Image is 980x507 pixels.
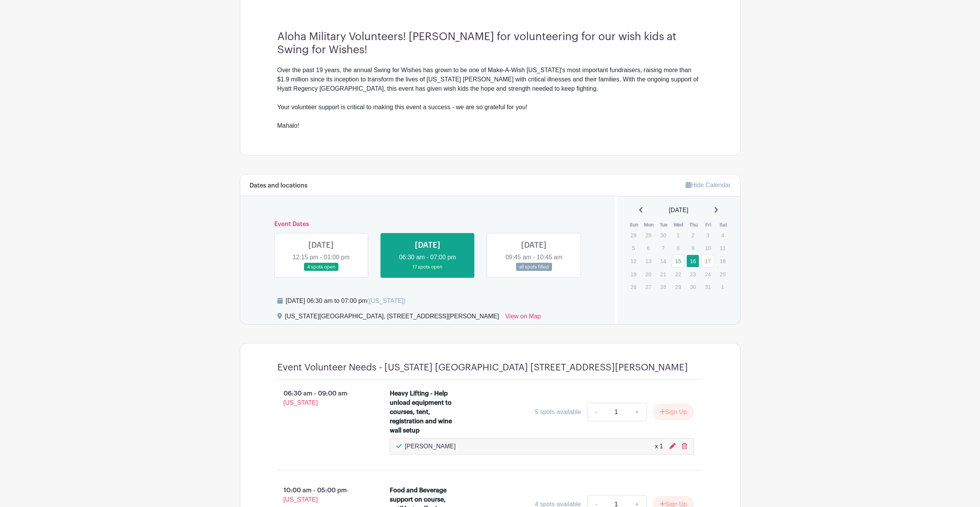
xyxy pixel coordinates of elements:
p: 10 [701,242,714,254]
p: 13 [642,255,655,267]
h6: Event Dates [268,221,588,228]
th: Fri [701,221,716,229]
p: 20 [642,268,655,280]
h3: Aloha Military Volunteers! [PERSON_NAME] for volunteering for our wish kids at Swing for Wishes! [277,30,703,56]
a: Hide Calendar [686,182,730,188]
th: Thu [686,221,701,229]
button: Sign Up [653,404,694,420]
div: Over the past 19 years, the annual Swing for Wishes has grown to be one of Make-A-Wish [US_STATE]... [277,66,703,130]
a: 16 [686,255,699,267]
p: 5 [627,242,640,254]
p: 30 [657,229,669,241]
a: + [627,403,647,421]
th: Sat [716,221,731,229]
div: [US_STATE][GEOGRAPHIC_DATA], [STREET_ADDRESS][PERSON_NAME] [285,312,499,324]
p: 9 [686,242,699,254]
p: 11 [716,242,729,254]
p: 1 [672,229,684,241]
p: [PERSON_NAME] [405,442,456,451]
a: 17 [701,255,714,267]
th: Sun [627,221,642,229]
p: 22 [672,268,684,280]
p: 19 [627,268,640,280]
div: x 1 [655,442,663,451]
p: 21 [657,268,669,280]
p: 8 [672,242,684,254]
p: 23 [686,268,699,280]
th: Tue [656,221,671,229]
p: 12 [627,255,640,267]
p: 4 [716,229,729,241]
a: - [587,403,605,421]
p: 27 [642,281,655,293]
span: ([US_STATE]) [367,297,406,304]
p: 28 [657,281,669,293]
p: 18 [716,255,729,267]
div: [DATE] 06:30 am to 07:00 pm [286,296,406,306]
p: 28 [627,229,640,241]
p: 06:30 am - 09:00 am [265,386,378,411]
p: 29 [642,229,655,241]
p: 31 [701,281,714,293]
th: Mon [642,221,657,229]
h4: Event Volunteer Needs - [US_STATE] [GEOGRAPHIC_DATA] [STREET_ADDRESS][PERSON_NAME] [277,362,688,373]
a: View on Map [505,312,541,324]
div: 5 spots available [535,407,581,417]
a: 15 [672,255,684,267]
div: Heavy Lifting - Help unload equipment to courses, tent, registration and wine wall setup [390,389,457,435]
th: Wed [671,221,686,229]
p: 30 [686,281,699,293]
p: 1 [716,281,729,293]
p: 3 [701,229,714,241]
p: 14 [657,255,669,267]
p: 2 [686,229,699,241]
p: 7 [657,242,669,254]
p: 6 [642,242,655,254]
p: 26 [627,281,640,293]
p: 29 [672,281,684,293]
p: 24 [701,268,714,280]
span: [DATE] [669,206,688,215]
h6: Dates and locations [250,182,307,189]
p: 25 [716,268,729,280]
